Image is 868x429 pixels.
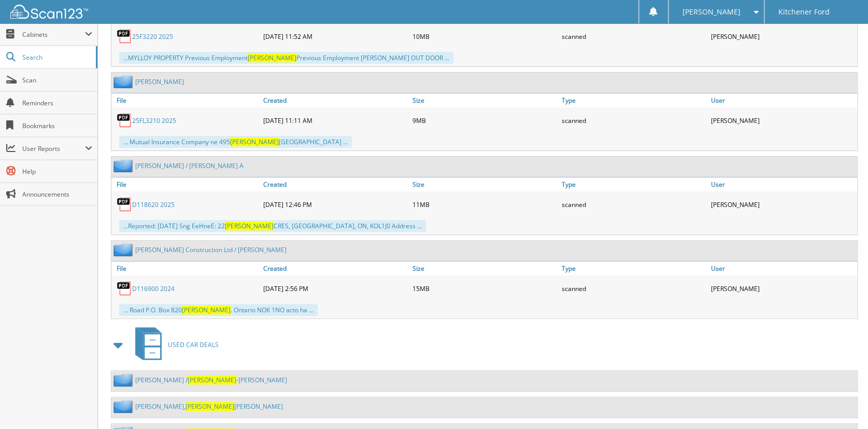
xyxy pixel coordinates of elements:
[22,30,85,39] span: Cabinets
[559,261,708,275] a: Type
[22,167,92,176] span: Help
[708,194,857,215] div: [PERSON_NAME]
[261,93,410,107] a: Created
[132,116,176,125] a: 25FL3210 2025
[186,402,234,411] span: [PERSON_NAME]
[188,376,236,384] span: [PERSON_NAME]
[559,26,708,47] div: scanned
[135,245,287,254] a: [PERSON_NAME] Construction Ltd / [PERSON_NAME]
[559,110,708,131] div: scanned
[117,281,132,296] img: PDF.png
[261,194,410,215] div: [DATE] 12:46 PM
[135,77,184,86] a: [PERSON_NAME]
[117,113,132,128] img: PDF.png
[22,121,92,130] span: Bookmarks
[410,194,559,215] div: 11MB
[132,32,173,41] a: 25F3220 2025
[225,222,274,230] span: [PERSON_NAME]
[708,261,857,275] a: User
[559,93,708,107] a: Type
[22,53,91,62] span: Search
[248,53,296,62] span: [PERSON_NAME]
[708,278,857,299] div: [PERSON_NAME]
[708,177,857,191] a: User
[682,9,740,15] span: [PERSON_NAME]
[182,306,231,314] span: [PERSON_NAME]
[135,161,244,170] a: [PERSON_NAME] / [PERSON_NAME] A
[230,137,279,146] span: [PERSON_NAME]
[111,93,261,107] a: File
[261,110,410,131] div: [DATE] 11:11 AM
[410,26,559,47] div: 10MB
[119,220,426,232] div: ...Reported: [DATE] Sng EeHneE: 22 CRES, [GEOGRAPHIC_DATA], ON, KOL1J0 Address ...
[113,159,135,172] img: folder2.png
[261,26,410,47] div: [DATE] 11:52 AM
[410,261,559,275] a: Size
[22,76,92,85] span: Scan
[261,177,410,191] a: Created
[559,194,708,215] div: scanned
[117,197,132,212] img: PDF.png
[132,200,175,209] a: D118620 2025
[113,400,135,413] img: folder2.png
[135,402,283,411] a: [PERSON_NAME],[PERSON_NAME][PERSON_NAME]
[778,9,830,15] span: Kitchener Ford
[261,261,410,275] a: Created
[113,75,135,88] img: folder2.png
[10,5,88,19] img: scan123-logo-white.svg
[119,52,453,64] div: ...MYLLOY PROPERTY Previous Employment Previous Employment [PERSON_NAME] OUT DOOR ...
[111,261,261,275] a: File
[559,278,708,299] div: scanned
[119,304,318,316] div: ... Road P.O. Box 820 . Ontario NOK 1NO acto ha ...
[410,177,559,191] a: Size
[410,278,559,299] div: 15MB
[168,340,219,349] span: USED CAR DEALS
[559,177,708,191] a: Type
[129,324,219,365] a: USED CAR DEALS
[111,177,261,191] a: File
[22,190,92,199] span: Announcements
[708,110,857,131] div: [PERSON_NAME]
[816,379,868,429] iframe: Chat Widget
[132,284,175,293] a: D116900 2024
[261,278,410,299] div: [DATE] 2:56 PM
[22,144,85,153] span: User Reports
[708,26,857,47] div: [PERSON_NAME]
[22,99,92,107] span: Reminders
[410,93,559,107] a: Size
[410,110,559,131] div: 9MB
[113,373,135,386] img: folder2.png
[113,243,135,256] img: folder2.png
[117,29,132,44] img: PDF.png
[708,93,857,107] a: User
[135,376,287,384] a: [PERSON_NAME] /[PERSON_NAME]-[PERSON_NAME]
[119,136,352,148] div: ... Mutual Insurance Company ne 495 [GEOGRAPHIC_DATA] ...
